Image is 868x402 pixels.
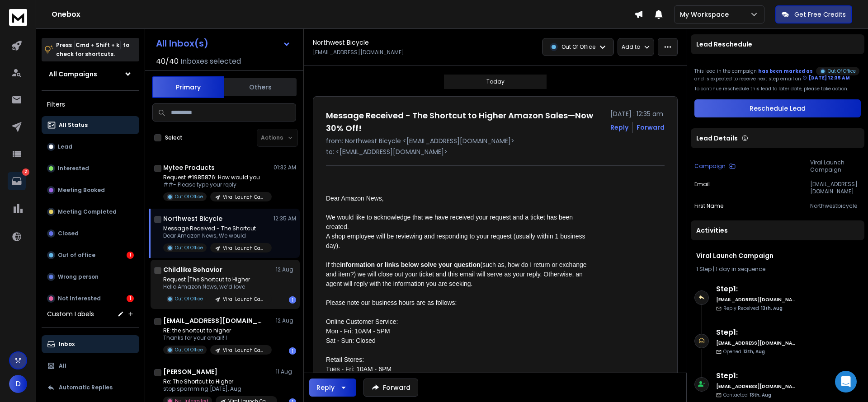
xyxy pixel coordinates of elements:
div: | [696,266,859,273]
p: Northwestbicycle [810,202,861,210]
p: Press to check for shortcuts. [56,41,129,59]
p: ##- Please type your reply [163,181,272,188]
p: All Status [59,122,88,129]
div: 1 [289,296,296,304]
p: stop spamming [DATE], Aug [163,385,272,393]
button: Reschedule Lead [694,99,861,117]
p: Campaign [694,163,726,170]
h1: All Campaigns [49,70,97,79]
h6: [EMAIL_ADDRESS][DOMAIN_NAME] [716,296,795,303]
h6: [EMAIL_ADDRESS][DOMAIN_NAME] [716,340,795,346]
div: This lead in the campaign and is expected to receive next step email on [694,65,861,82]
p: Meeting Completed [58,208,117,215]
p: Viral Launch Campaign [223,296,266,303]
p: Viral Launch Campaign [223,347,266,354]
h1: Northwest Bicycle [313,38,369,47]
p: Today [486,78,505,85]
p: Viral Launch Campaign [223,245,266,252]
button: Wrong person [42,268,139,286]
button: Out of office1 [42,246,139,264]
p: Viral Launch Campaign [223,194,266,201]
button: Not Interested1 [42,290,139,308]
button: Lead [42,138,139,156]
p: Lead Reschedule [696,40,752,49]
button: D [9,375,27,393]
span: has been marked as [758,68,813,75]
p: from: Northwest Bicycle <[EMAIL_ADDRESS][DOMAIN_NAME]> [326,136,665,145]
p: Contacted [723,392,771,398]
p: Sat - Sun: Closed [326,336,590,346]
h6: [EMAIL_ADDRESS][DOMAIN_NAME] [716,383,795,390]
p: Interested [58,165,89,172]
p: to: <[EMAIL_ADDRESS][DOMAIN_NAME]> [326,147,665,156]
button: All Campaigns [42,65,139,83]
p: Automatic Replies [59,384,113,391]
button: All Inbox(s) [149,34,298,52]
p: Please note our business hours are as follows: [326,298,590,308]
p: Request #1985876: How would you [163,174,272,181]
p: Add to [622,43,640,51]
p: Lead [58,143,72,150]
p: Tues - Fri: 10AM - 6PM [326,365,590,374]
p: Out Of Office [175,346,203,353]
p: Message Received - The Shortcut [163,225,272,232]
div: Reply [316,383,335,392]
div: 1 [127,295,134,302]
button: Reply [309,379,356,397]
button: Automatic Replies [42,379,139,397]
p: Not Interested [58,295,101,302]
span: 13th, Aug [761,305,783,312]
h1: Onebox [52,9,634,20]
p: Request [The Shortcut to Higher [163,276,272,283]
h3: Filters [42,98,139,111]
p: To continue reschedule this lead to later date, please take action. [694,85,861,92]
p: Mon - Fri: 10AM - 5PM [326,327,590,336]
h1: Childlike Behavior [163,265,222,274]
p: [EMAIL_ADDRESS][DOMAIN_NAME] [810,181,861,195]
button: Interested [42,159,139,178]
p: Dear Amazon News, We would like to acknowledge that we have received your request and a ticket ha... [326,194,590,251]
span: 13th, Aug [743,348,765,355]
label: Select [165,134,183,141]
img: logo [9,9,27,26]
p: If the (such as, how do I return or exchange and item?) we will close out your ticket and this em... [326,260,590,289]
p: Wrong person [58,273,99,280]
p: Thanks for your email! I [163,334,272,341]
button: Closed [42,224,139,243]
p: Email [694,181,710,195]
a: 2 [8,172,26,190]
div: Forward [637,123,665,132]
p: 12:35 AM [274,215,296,222]
button: Inbox [42,335,139,353]
p: Out Of Office [175,295,203,302]
p: [DATE] : 12:35 am [610,109,665,118]
p: 2 [22,168,29,176]
div: [DATE] 12:35 AM [802,75,850,81]
button: Meeting Booked [42,181,139,199]
div: 1 [127,252,134,259]
h1: [PERSON_NAME] [163,367,217,376]
p: Out Of Office [175,193,203,200]
h1: All Inbox(s) [156,39,208,48]
p: Closed [58,230,79,237]
p: All [59,362,66,369]
p: First Name [694,202,723,210]
p: Dear Amazon News, We would [163,232,272,239]
p: Hello Amazon News, we’d love [163,283,272,290]
button: Campaign [694,159,736,173]
h3: Inboxes selected [180,56,241,67]
h1: Northwest Bicycle [163,214,222,223]
span: 1 Step [696,265,712,273]
p: Out Of Office [828,68,856,75]
p: Online Customer Service: [326,317,590,327]
button: Primary [152,76,224,98]
p: My Workspace [680,10,732,19]
div: 1 [289,347,296,355]
b: information or links below solve your question [340,261,480,268]
button: All Status [42,116,139,134]
p: Reply Received [723,305,783,312]
button: All [42,357,139,375]
p: Out of office [58,252,95,259]
h6: Step 1 : [716,284,795,294]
